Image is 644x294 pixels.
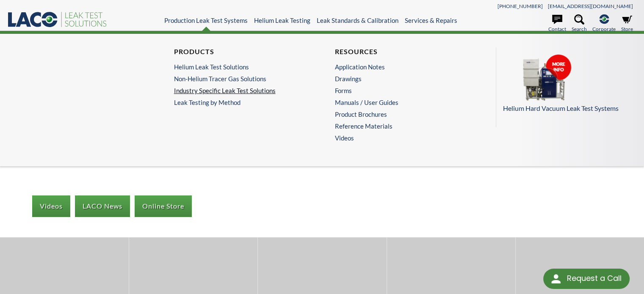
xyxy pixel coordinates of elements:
a: Videos [335,134,470,142]
a: Online Store [135,195,192,217]
a: [EMAIL_ADDRESS][DOMAIN_NAME] [548,3,633,9]
a: Product Brochures [335,110,466,118]
a: Store [621,14,633,33]
div: Request a Call [543,269,630,289]
a: Helium Hard Vacuum Leak Test Systems [503,54,631,114]
a: LACO News [75,195,130,217]
a: Forms [335,87,466,94]
a: Helium Leak Testing [254,16,310,24]
a: Services & Repairs [405,16,457,24]
a: Reference Materials [335,122,466,130]
img: round button [549,272,563,286]
a: Drawings [335,75,466,82]
a: [PHONE_NUMBER] [498,3,543,9]
a: Industry Specific Leak Test Solutions [174,87,305,94]
span: Corporate [592,25,616,33]
img: Menu_Pod_PLT.png [503,54,588,102]
a: Leak Testing by Method [174,99,309,106]
h4: Resources [335,47,466,56]
a: Search [572,14,587,33]
a: Production Leak Test Systems [164,16,248,24]
a: Manuals / User Guides [335,99,466,106]
a: Leak Standards & Calibration [317,16,398,24]
a: Helium Leak Test Solutions [174,63,305,71]
a: Videos [32,195,70,217]
p: Helium Hard Vacuum Leak Test Systems [503,103,631,114]
a: Contact [548,14,566,33]
div: Request a Call [567,269,621,288]
a: Non-Helium Tracer Gas Solutions [174,75,305,82]
a: Application Notes [335,63,466,71]
h4: Products [174,47,305,56]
